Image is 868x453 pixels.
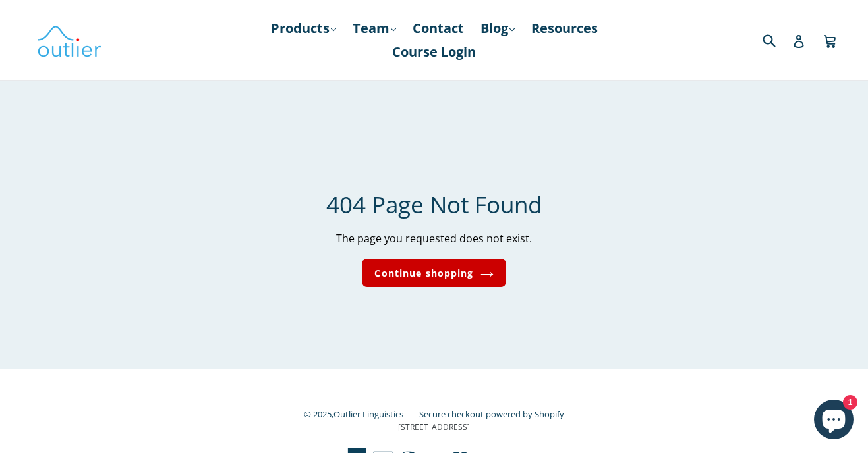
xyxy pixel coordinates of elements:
[386,40,482,64] a: Course Login
[362,259,506,287] a: Continue shopping
[346,16,403,40] a: Team
[36,21,102,59] img: Outlier Linguistics
[406,16,471,40] a: Contact
[333,408,403,420] a: Outlier Linguistics
[525,16,604,40] a: Resources
[111,191,757,219] h1: 404 Page Not Found
[304,408,417,420] small: © 2025,
[75,421,794,433] p: [STREET_ADDRESS]
[759,26,796,53] input: Search
[419,408,564,420] a: Secure checkout powered by Shopify
[264,16,343,40] a: Products
[111,230,757,246] p: The page you requested does not exist.
[810,400,857,442] inbox-online-store-chat: Shopify online store chat
[474,16,521,40] a: Blog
